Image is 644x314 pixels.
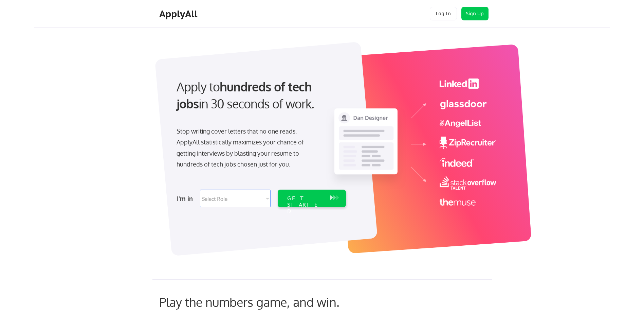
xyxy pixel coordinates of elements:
div: Play the numbers game, and win. [159,295,370,309]
div: I'm in [177,193,196,204]
div: GET STARTED [287,195,324,215]
div: ApplyAll [159,8,199,20]
button: Log In [430,7,457,20]
div: Apply to in 30 seconds of work. [177,78,343,112]
div: Stop writing cover letters that no one reads. ApplyAll statistically maximizes your chance of get... [177,126,316,170]
strong: hundreds of tech jobs [177,79,315,111]
button: Sign Up [461,7,489,20]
